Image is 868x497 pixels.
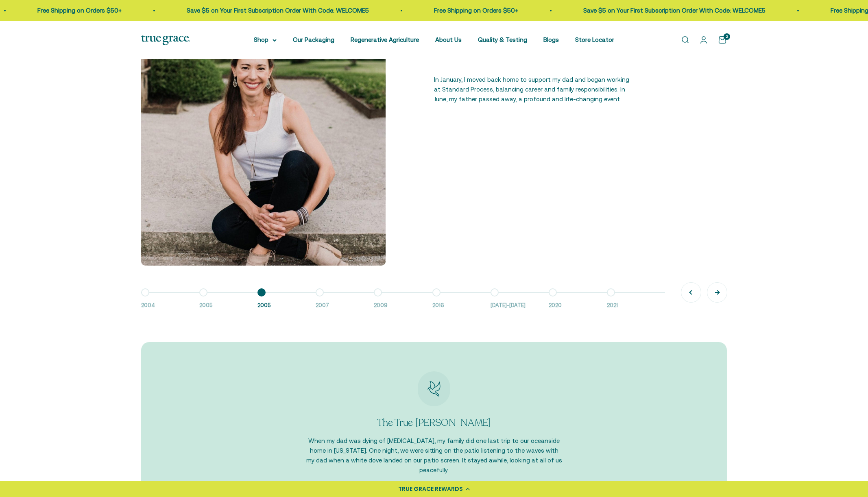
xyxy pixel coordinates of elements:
[491,301,541,310] span: [DATE]-[DATE]
[254,35,277,45] summary: Shop
[316,292,374,310] button: 2007
[316,301,366,310] span: 2007
[141,301,191,310] span: 2004
[141,292,199,310] button: 2004
[395,7,480,14] a: Free Shipping on Orders $50+
[607,292,665,310] button: 2021
[543,36,559,43] a: Blogs
[351,36,419,43] a: Regenerative Agriculture
[549,301,599,310] span: 2020
[545,6,727,15] p: Save $5 on Your First Subscription Order With Code: WELCOME5
[432,301,482,310] span: 2016
[398,485,463,493] div: TRUE GRACE REWARDS
[306,416,562,430] p: The True [PERSON_NAME]
[374,301,424,310] span: 2009
[434,40,635,62] p: Moved Home
[199,292,257,310] button: 2005
[434,75,635,104] p: In January, I moved back home to support my dad and began working at Standard Process, balancing ...
[306,436,562,475] p: When my dad was dying of [MEDICAL_DATA], my family did one last trip to our oceanside home in [US...
[549,292,607,310] button: 2020
[374,292,432,310] button: 2009
[607,301,657,310] span: 2021
[491,292,549,310] button: [DATE]-[DATE]
[575,36,614,43] a: Store Locator
[257,301,308,310] span: 2005
[257,292,316,310] button: 2005
[293,36,334,43] a: Our Packaging
[432,292,491,310] button: 2016
[148,6,330,15] p: Save $5 on Your First Subscription Order With Code: WELCOME5
[199,301,249,310] span: 2005
[724,33,730,40] cart-count: 2
[478,36,527,43] a: Quality & Testing
[435,36,462,43] a: About Us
